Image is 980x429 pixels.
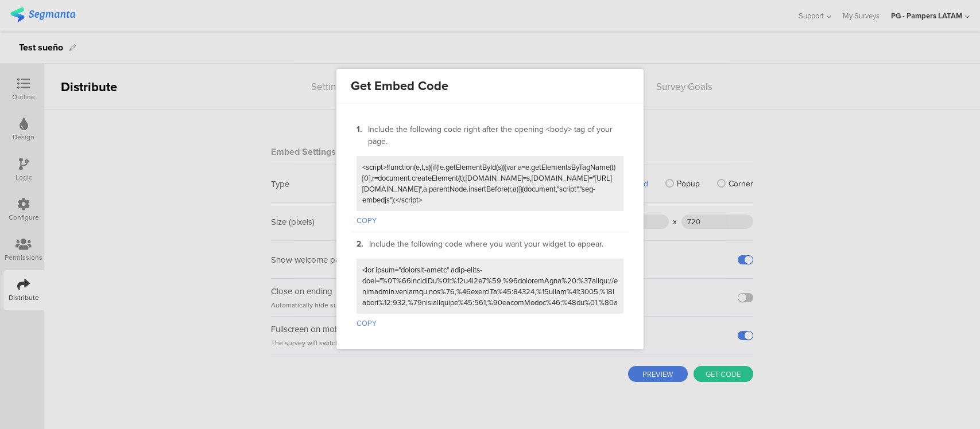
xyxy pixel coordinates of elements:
[357,123,362,147] div: 1.
[357,211,377,226] button: COPY
[369,238,603,250] div: Include the following code where you want your widget to appear.
[351,76,448,95] sg-dialog-title: Get Embed Code
[368,123,623,147] div: Include the following code right after the opening <body> tag of your page.
[357,238,363,250] div: 2.
[357,314,377,329] button: COPY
